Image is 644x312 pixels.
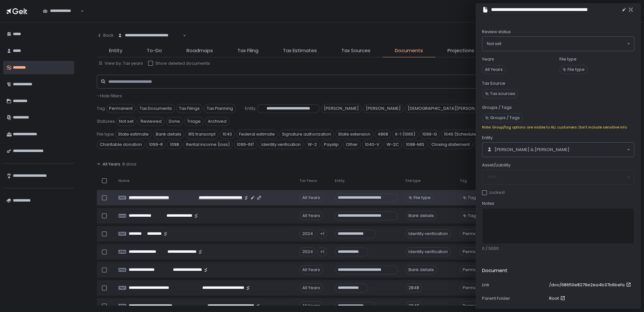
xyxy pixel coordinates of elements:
span: W-2C [384,140,402,149]
div: Search for option [39,5,84,18]
span: Groups / Tags [490,115,520,121]
div: Search for option [114,29,186,42]
div: 2848 [406,301,422,310]
span: Identity verification [258,140,304,149]
span: Tax Sources [341,47,370,54]
span: Tax Filing [237,47,258,54]
span: Other [343,140,361,149]
span: Rental income (loss) [183,140,233,149]
span: Entity [109,47,122,54]
span: All Years [482,65,506,74]
span: File type [568,67,585,72]
div: All Years [299,283,323,292]
span: Permanent [460,283,489,292]
span: Tax Filings [176,104,203,113]
span: Tag [97,106,105,111]
span: Permanent [460,229,489,238]
span: W-2 [305,140,320,149]
span: Payslip [321,140,342,149]
div: Link [482,282,547,288]
span: File type [414,195,431,201]
span: File type [97,131,114,137]
div: Search for option [482,37,634,51]
span: K-1 (1065) [392,130,418,139]
div: Note: Group/tag options are visible to ALL customers. Don't include sensitive info [482,125,634,130]
span: Permanent [106,104,136,113]
div: 0 / 5000 [482,246,634,251]
h2: Document [482,267,508,274]
div: Identity verification [406,229,451,238]
div: Back [97,33,114,38]
span: Name [118,178,129,183]
span: Tax Years [299,178,317,183]
div: All Years [299,193,323,202]
span: Bank details [153,130,184,139]
span: Entity [482,135,493,141]
label: Years [482,56,494,62]
input: Search for option [118,38,182,45]
span: Roadmaps [186,47,213,54]
div: Identity verification [406,247,451,256]
span: [DEMOGRAPHIC_DATA][PERSON_NAME] [405,104,494,113]
span: [PERSON_NAME] [363,104,404,113]
a: Root [549,296,567,301]
div: All Years [299,265,323,274]
span: Projections [448,47,474,54]
span: 1099-R [146,140,166,149]
input: Search for option [569,147,626,153]
label: Groups / Tags [482,105,512,110]
div: Parent Folder [482,296,547,301]
a: /doc/68650e8279e2ea4b37b6befa [549,282,632,288]
span: [PERSON_NAME] & [PERSON_NAME] [495,147,569,153]
span: Statuses [97,118,115,124]
span: Review status [482,29,511,35]
button: - Hide filters [97,93,122,99]
button: Back [97,29,114,42]
span: 2848 [474,140,490,149]
span: Tag [468,213,476,219]
span: 1099-G [419,130,440,139]
span: Tag [460,178,467,183]
div: 2024 [299,247,316,256]
span: Signature authorization [279,130,334,139]
span: Charitable donation [97,140,145,149]
span: Tax Planning [204,104,236,113]
span: Asset/Liability [482,162,510,168]
span: 1040 (Schedule H) [441,130,485,139]
span: 1098 [167,140,182,149]
div: Bank details [406,211,437,220]
div: 2848 [406,283,422,292]
input: Search for option [501,41,626,47]
button: View by: Tax years [98,61,143,66]
span: Closing statement [428,140,473,149]
span: Tag [468,195,476,201]
div: All Years [299,211,323,220]
span: IRS transcript [186,130,218,139]
span: Not set [116,117,136,126]
span: Tax Documents [137,104,175,113]
span: File type [406,178,420,183]
span: 1098-MIS [403,140,427,149]
span: All Years [103,161,120,167]
span: 4868 [375,130,391,139]
span: [PERSON_NAME] [321,104,362,113]
span: Entity [245,106,256,111]
span: Federal estimate [236,130,278,139]
span: Permanent [460,247,489,256]
span: 1040 [220,130,235,139]
div: Search for option [482,143,634,157]
span: Not set [487,41,501,47]
span: Notes [482,201,494,206]
span: Tax Estimates [283,47,317,54]
span: 8 docs [122,161,136,167]
span: Triage [184,117,204,126]
label: Tax Source [482,80,505,86]
span: Documents [395,47,423,54]
div: All Years [299,301,323,310]
span: State estimate [115,130,152,139]
span: State extension [335,130,373,139]
div: Bank details [406,265,437,274]
span: 1040-V [362,140,382,149]
span: 1099-INT [234,140,257,149]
